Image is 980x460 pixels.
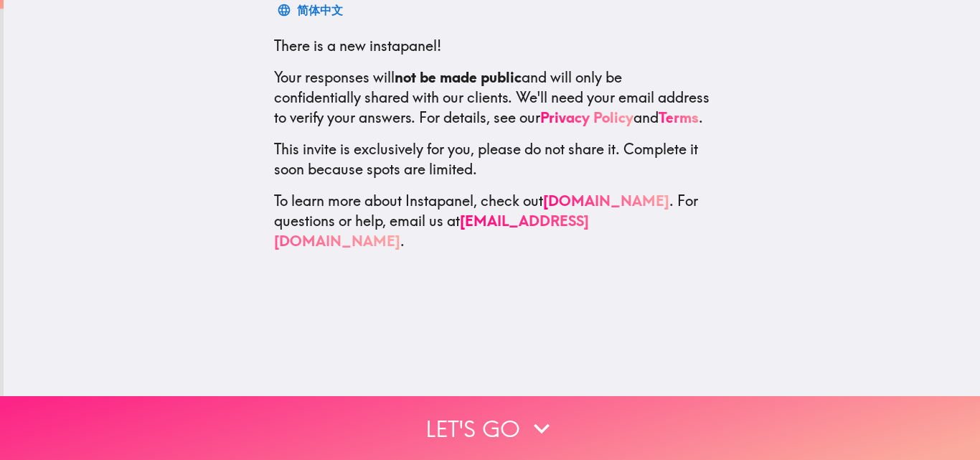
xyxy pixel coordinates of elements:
p: To learn more about Instapanel, check out . For questions or help, email us at . [274,191,710,251]
p: This invite is exclusively for you, please do not share it. Complete it soon because spots are li... [274,139,710,179]
a: Terms [659,108,699,126]
p: Your responses will and will only be confidentially shared with our clients. We'll need your emai... [274,67,710,128]
b: not be made public [395,68,522,86]
span: There is a new instapanel! [274,37,441,55]
a: [DOMAIN_NAME] [543,192,669,210]
a: Privacy Policy [540,108,633,126]
a: [EMAIL_ADDRESS][DOMAIN_NAME] [274,212,589,250]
